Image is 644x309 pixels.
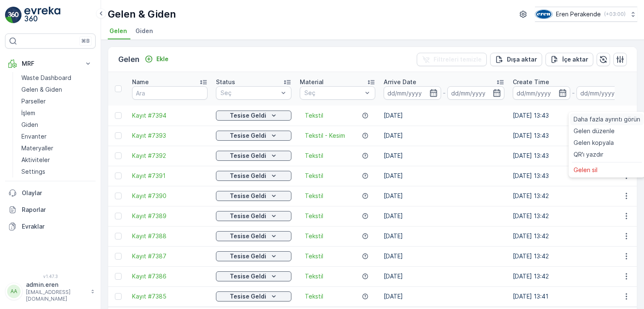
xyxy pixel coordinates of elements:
div: Toggle Row Selected [115,253,122,260]
p: Tesise Geldi [230,252,266,260]
p: ⌘B [81,38,90,44]
a: Kayıt #7390 [132,192,208,200]
button: Tesise Geldi [216,171,291,181]
td: [DATE] 13:42 [509,206,638,226]
a: Gelen & Giden [18,84,96,95]
p: admin.eren [26,281,86,289]
p: Envanter [21,132,47,141]
a: Gelen kopyala [570,137,644,149]
td: [DATE] [379,186,509,206]
td: [DATE] [379,106,509,126]
button: İçe aktar [545,53,593,66]
img: logo [5,7,22,23]
a: Tekstil [305,152,323,160]
p: Tesise Geldi [230,212,266,220]
button: Tesise Geldi [216,251,291,261]
span: v 1.47.3 [5,274,96,279]
a: Kayıt #7388 [132,232,208,240]
a: Gelen düzenle [570,125,644,137]
div: Toggle Row Selected [115,152,122,159]
p: - [443,88,446,98]
a: Giden [18,119,96,131]
p: Tesise Geldi [230,292,266,301]
p: [EMAIL_ADDRESS][DOMAIN_NAME] [26,289,86,302]
td: [DATE] 13:42 [509,186,638,206]
div: Toggle Row Selected [115,173,122,179]
a: İşlem [18,107,96,119]
a: Tekstil - Kesim [305,131,345,140]
a: Kayıt #7385 [132,292,208,301]
p: Tesise Geldi [230,131,266,140]
p: Arrive Date [384,78,416,86]
p: İşlem [21,109,35,117]
button: Tesise Geldi [216,271,291,281]
td: [DATE] 13:43 [509,106,638,126]
button: Eren Perakende(+03:00) [535,7,637,22]
td: [DATE] 13:43 [509,166,638,186]
p: Giden [21,121,38,129]
td: [DATE] [379,146,509,166]
p: Seç [304,89,362,97]
td: [DATE] [379,226,509,246]
p: Gelen & Giden [21,85,62,94]
p: Olaylar [22,189,92,197]
img: image_16_2KwAvdm.png [535,10,553,19]
span: Tekstil [305,292,323,301]
p: Dışa aktar [507,55,537,64]
p: Gelen [118,54,140,65]
a: Raporlar [5,201,96,218]
button: Tesise Geldi [216,231,291,241]
a: Kayıt #7391 [132,172,208,180]
td: [DATE] 13:42 [509,226,638,246]
p: - [572,88,575,98]
span: Kayıt #7393 [132,131,208,140]
button: Tesise Geldi [216,131,291,141]
p: Tesise Geldi [230,192,266,200]
img: logo_light-DOdMpM7g.png [24,7,60,23]
a: Tekstil [305,172,323,180]
button: Tesise Geldi [216,191,291,201]
p: İçe aktar [562,55,588,64]
td: [DATE] 13:43 [509,126,638,146]
a: Tekstil [305,111,323,120]
span: QR'ı yazdır [574,150,603,159]
p: MRF [22,59,79,68]
div: Toggle Row Selected [115,233,122,239]
p: Settings [21,167,45,176]
button: Tesise Geldi [216,151,291,161]
p: Materyaller [21,144,53,152]
a: Kayıt #7389 [132,212,208,220]
input: dd/mm/yyyy [447,86,505,100]
p: Status [216,78,235,86]
p: Tesise Geldi [230,272,266,281]
span: Daha fazla ayrıntı görün [574,115,640,124]
a: Parseller [18,95,96,107]
td: [DATE] 13:43 [509,146,638,166]
button: MRF [5,55,96,72]
div: Toggle Row Selected [115,293,122,300]
span: Kayıt #7387 [132,252,208,260]
a: Tekstil [305,272,323,281]
td: [DATE] [379,246,509,266]
p: Filtreleri temizle [434,55,482,64]
span: Gelen kopyala [574,139,614,147]
td: [DATE] [379,126,509,146]
span: Kayıt #7392 [132,152,208,160]
p: Tesise Geldi [230,152,266,160]
td: [DATE] [379,286,509,306]
p: Tesise Geldi [230,232,266,240]
span: Gelen düzenle [574,127,615,135]
a: Kayıt #7394 [132,111,208,120]
span: Gelen sil [574,166,597,174]
a: Aktiviteler [18,154,96,166]
a: Kayıt #7386 [132,272,208,281]
span: Tekstil [305,192,323,200]
a: Daha fazla ayrıntı görün [570,113,644,125]
td: [DATE] [379,166,509,186]
span: Tekstil [305,212,323,220]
